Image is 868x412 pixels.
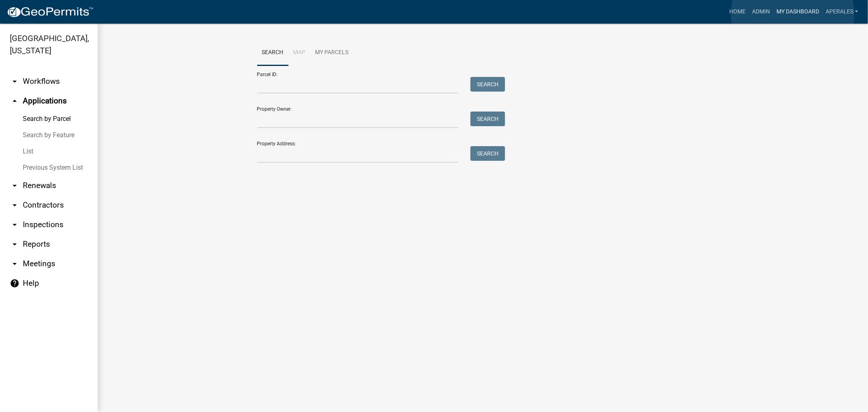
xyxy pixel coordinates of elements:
a: My Dashboard [773,4,822,20]
i: arrow_drop_down [10,239,20,249]
i: help [10,278,20,288]
i: arrow_drop_up [10,96,20,106]
a: Search [257,40,289,66]
button: Search [470,77,505,92]
a: Admin [749,4,773,20]
i: arrow_drop_down [10,200,20,210]
i: arrow_drop_down [10,181,20,191]
a: aperales [822,4,861,20]
button: Search [470,112,505,126]
i: arrow_drop_down [10,77,20,86]
i: arrow_drop_down [10,220,20,230]
a: My Parcels [310,40,354,66]
button: Search [470,146,505,161]
i: arrow_drop_down [10,259,20,269]
a: Home [726,4,749,20]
